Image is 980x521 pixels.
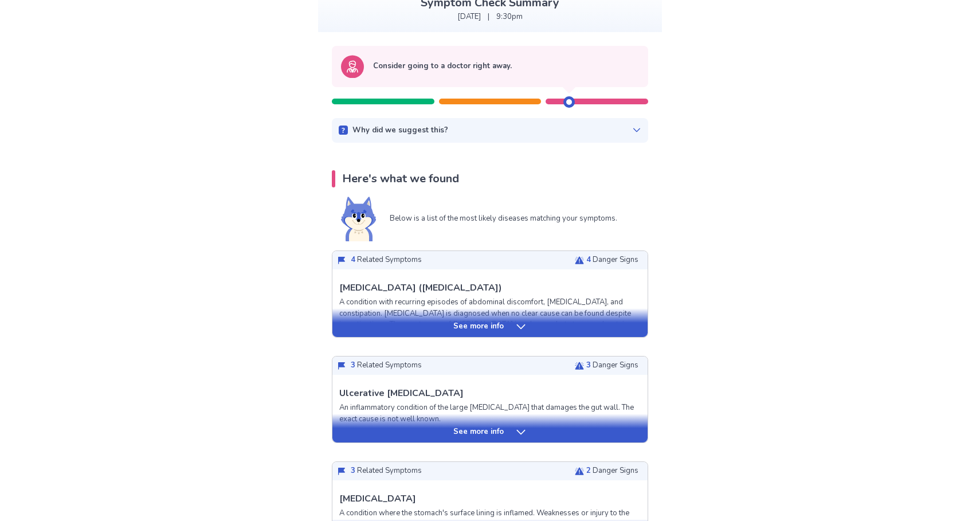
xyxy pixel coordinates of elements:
p: An inflammatory condition of the large [MEDICAL_DATA] that damages the gut wall. The exact cause ... [339,402,641,425]
span: 4 [586,254,591,265]
p: See more info [453,321,504,332]
p: | [488,11,489,23]
span: 3 [351,465,355,476]
span: 3 [351,360,355,370]
p: [MEDICAL_DATA] ([MEDICAL_DATA]) [339,281,502,295]
p: Ulcerative [MEDICAL_DATA] [339,386,464,400]
p: Below is a list of the most likely diseases matching your symptoms. [390,213,617,225]
span: 4 [351,254,355,265]
p: Danger Signs [586,360,638,371]
p: Here's what we found [342,170,459,187]
p: Danger Signs [586,465,638,477]
span: 2 [586,465,591,476]
p: Why did we suggest this? [352,125,448,136]
p: A condition with recurring episodes of abdominal discomfort, [MEDICAL_DATA], and constipation. [M... [339,297,641,342]
p: Related Symptoms [351,465,422,477]
p: Danger Signs [586,254,638,266]
p: Related Symptoms [351,360,422,371]
p: Related Symptoms [351,254,422,266]
p: [MEDICAL_DATA] [339,492,416,506]
span: 3 [586,360,591,370]
p: See more info [453,426,504,438]
p: 9:30pm [496,11,523,23]
img: Shiba [341,197,376,241]
p: Consider going to a doctor right away. [373,61,512,72]
p: [DATE] [457,11,481,23]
